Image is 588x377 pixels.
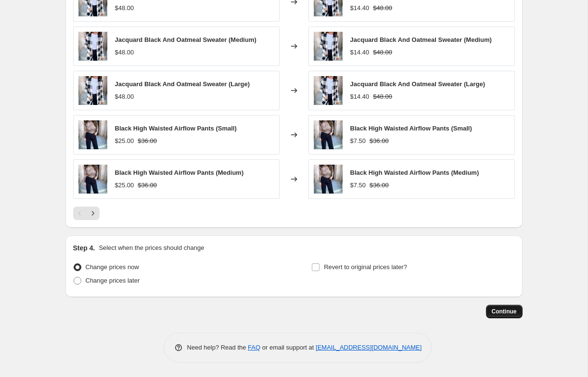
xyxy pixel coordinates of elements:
[115,3,134,13] div: $48.00
[324,263,407,271] span: Revert to original prices later?
[248,344,260,351] a: FAQ
[260,344,316,351] span: or email support at
[99,243,204,253] p: Select when the prices should change
[78,32,107,61] img: IMG_2658_bd1a4602-379f-43ab-894a-74c85acffa3b_80x.jpg
[314,76,343,105] img: IMG_2658_bd1a4602-379f-43ab-894a-74c85acffa3b_80x.jpg
[115,48,134,57] div: $48.00
[350,80,486,88] span: Jacquard Black And Oatmeal Sweater (Large)
[73,243,95,253] h2: Step 4.
[187,344,248,351] span: Need help? Read the
[350,36,492,43] span: Jacquard Black And Oatmeal Sweater (Medium)
[492,308,517,315] span: Continue
[350,169,479,176] span: Black High Waisted Airflow Pants (Medium)
[86,207,100,220] button: Next
[138,181,157,190] strike: $36.00
[316,344,422,351] a: [EMAIL_ADDRESS][DOMAIN_NAME]
[115,181,134,190] div: $25.00
[115,36,256,43] span: Jacquard Black And Oatmeal Sweater (Medium)
[115,80,250,88] span: Jacquard Black And Oatmeal Sweater (Large)
[370,181,389,190] strike: $36.00
[350,125,472,132] span: Black High Waisted Airflow Pants (Small)
[78,120,107,149] img: IMG_2616_26f782cd-62bf-43d9-997c-de90bad0f129_80x.jpg
[350,3,370,13] div: $14.40
[373,92,392,102] strike: $48.00
[78,76,107,105] img: IMG_2658_bd1a4602-379f-43ab-894a-74c85acffa3b_80x.jpg
[373,3,392,13] strike: $48.00
[115,169,244,176] span: Black High Waisted Airflow Pants (Medium)
[86,263,139,271] span: Change prices now
[78,165,107,194] img: IMG_2616_26f782cd-62bf-43d9-997c-de90bad0f129_80x.jpg
[115,92,134,102] div: $48.00
[350,136,366,146] div: $7.50
[350,92,370,102] div: $14.40
[486,305,523,318] button: Continue
[138,136,157,146] strike: $36.00
[350,48,370,57] div: $14.40
[350,181,366,190] div: $7.50
[373,48,392,57] strike: $48.00
[73,207,100,220] nav: Pagination
[115,136,134,146] div: $25.00
[314,165,343,194] img: IMG_2616_26f782cd-62bf-43d9-997c-de90bad0f129_80x.jpg
[370,136,389,146] strike: $36.00
[86,277,140,284] span: Change prices later
[314,32,343,61] img: IMG_2658_bd1a4602-379f-43ab-894a-74c85acffa3b_80x.jpg
[115,125,237,132] span: Black High Waisted Airflow Pants (Small)
[314,120,343,149] img: IMG_2616_26f782cd-62bf-43d9-997c-de90bad0f129_80x.jpg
